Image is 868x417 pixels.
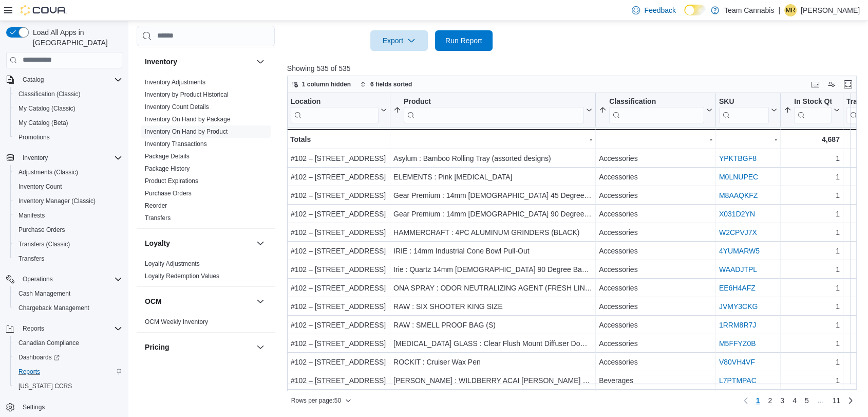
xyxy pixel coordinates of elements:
[719,210,755,218] a: X031D2YN
[291,226,387,239] div: #102 – [STREET_ADDRESS]
[393,337,592,350] div: [MEDICAL_DATA] GLASS : Clear Flush Mount Diffuser Downstem
[145,214,171,222] a: Transfers
[393,282,592,294] div: ONA SPRAY : ODOR NEUTRALIZING AGENT (FRESH LINEN)
[393,133,592,146] div: -
[825,78,838,90] button: Display options
[18,322,48,335] button: Reports
[404,97,584,123] div: Product
[752,392,845,409] ul: Pagination for preceding grid
[145,202,167,210] span: Reorder
[784,263,840,276] div: 1
[18,226,65,234] span: Purchase Orders
[10,208,126,223] button: Manifests
[14,180,122,193] span: Inventory Count
[14,102,80,115] a: My Catalog (Classic)
[23,154,48,162] span: Inventory
[18,211,45,220] span: Manifests
[719,97,777,123] button: SKU
[18,74,48,86] button: Catalog
[724,4,774,16] p: Team Cannabis
[14,238,74,250] a: Transfers (Classic)
[10,130,126,144] button: Promotions
[145,90,229,99] span: Inventory by Product Historical
[145,165,190,172] a: Package History
[23,275,53,283] span: Operations
[14,302,122,314] span: Chargeback Management
[784,226,840,239] div: 1
[145,128,228,136] span: Inventory On Hand by Product
[145,342,169,352] h3: Pricing
[719,376,757,385] a: L7PTMPAC
[10,116,126,130] button: My Catalog (Beta)
[784,4,797,16] div: Michelle Rochon
[393,171,592,183] div: ELEMENTS : Pink [MEDICAL_DATA]
[145,103,209,111] span: Inventory Count Details
[2,321,126,336] button: Reports
[291,282,387,294] div: #102 – [STREET_ADDRESS]
[14,195,122,207] span: Inventory Manager (Classic)
[145,318,208,326] span: OCM Weekly Inventory
[14,366,44,378] a: Reports
[18,255,44,263] span: Transfers
[393,208,592,220] div: Gear Premium : 14mm [DEMOGRAPHIC_DATA] 90 Degree Seamless Thick Bottom Banger
[784,245,840,257] div: 1
[291,189,387,202] div: #102 – [STREET_ADDRESS]
[291,97,379,123] div: Location
[14,209,49,222] a: Manifests
[18,273,122,285] span: Operations
[2,272,126,286] button: Operations
[18,240,70,248] span: Transfers (Classic)
[18,119,68,127] span: My Catalog (Beta)
[145,152,190,160] span: Package Details
[14,337,83,349] a: Canadian Compliance
[145,165,190,173] span: Package History
[18,152,52,164] button: Inventory
[2,72,126,87] button: Catalog
[10,87,126,101] button: Classification (Classic)
[393,374,592,387] div: [PERSON_NAME] : WILDBERRY ACAI [PERSON_NAME] MULTI PACK (4PK)
[14,195,100,207] a: Inventory Manager (Classic)
[23,76,44,84] span: Catalog
[719,284,756,292] a: EE6H4AFZ
[18,74,122,86] span: Catalog
[740,394,752,407] button: Previous page
[23,403,45,411] span: Settings
[18,401,122,413] span: Settings
[291,152,387,165] div: #102 – [STREET_ADDRESS]
[291,396,341,405] span: Rows per page : 50
[768,395,772,406] span: 2
[719,247,760,255] a: 4YUMARW5
[393,319,592,331] div: RAW : SMELL PROOF BAG (S)
[145,190,192,197] a: Purchase Orders
[14,180,66,193] a: Inventory Count
[145,260,200,267] a: Loyalty Adjustments
[784,171,840,183] div: 1
[842,78,854,90] button: Enter fullscreen
[2,400,126,414] button: Settings
[719,339,756,348] a: M5FFYZ0B
[14,209,122,222] span: Manifests
[10,350,126,365] a: Dashboards
[18,133,50,141] span: Promotions
[14,238,122,250] span: Transfers (Classic)
[145,273,219,280] a: Loyalty Redemption Values
[137,76,275,228] div: Inventory
[18,353,60,361] span: Dashboards
[145,153,190,160] a: Package Details
[10,179,126,194] button: Inventory Count
[145,272,219,280] span: Loyalty Redemption Values
[719,321,756,329] a: 1RRM8R7J
[684,15,685,16] span: Dark Mode
[14,337,122,349] span: Canadian Compliance
[794,97,832,123] div: In Stock Qty
[356,78,416,90] button: 6 fields sorted
[719,302,758,311] a: JVMY3CKG
[145,296,162,306] h3: OCM
[14,166,122,178] span: Adjustments (Classic)
[599,300,712,313] div: Accessories
[145,318,208,325] a: OCM Weekly Inventory
[599,97,712,123] button: Classification
[599,337,712,350] div: Accessories
[393,300,592,313] div: RAW : SIX SHOOTER KING SIZE
[813,396,828,408] li: Skipping pages 6 to 10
